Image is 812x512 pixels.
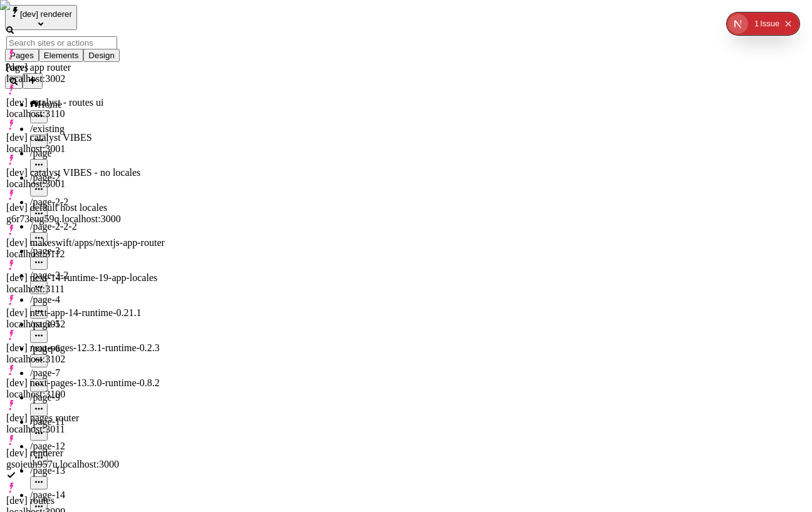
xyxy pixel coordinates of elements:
[6,62,167,73] div: [dev] app router
[6,272,167,284] div: [dev] next-14-runtime-19-app-locales
[6,36,117,49] input: Search sites or actions
[6,284,167,295] div: localhost:3111
[6,307,167,319] div: [dev] next-app-14-runtime-0.21.1
[6,237,167,248] div: [dev] makeswift/apps/nextjs-app-router
[6,389,167,400] div: localhost:3100
[6,167,167,178] div: [dev] catalyst VIBES - no locales
[6,495,167,506] div: [dev] routes
[6,459,167,470] div: gsojeuh957u.localhost:3000
[6,178,167,190] div: localhost:3001
[6,354,167,365] div: localhost:3102
[6,97,167,108] div: [dev] catalyst - routes ui
[6,213,167,225] div: g6r73eug59q.localhost:3000
[6,248,167,260] div: localhost:3112
[6,377,167,389] div: [dev] next-pages-13.3.0-runtime-0.8.2
[6,412,167,424] div: [dev] pages router
[6,342,167,354] div: [dev] next-pages-12.3.1-runtime-0.2.3
[6,108,167,120] div: localhost:3110
[5,10,183,21] p: Cookie Test Route
[6,448,167,459] div: [dev] renderer
[6,143,167,155] div: localhost:3001
[6,319,167,330] div: localhost:3012
[6,73,167,84] div: localhost:3002
[6,202,167,213] div: [dev] default host locales
[6,424,167,435] div: localhost:3011
[6,132,167,143] div: [dev] catalyst VIBES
